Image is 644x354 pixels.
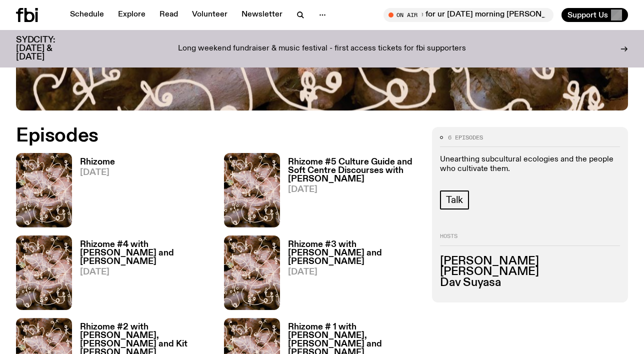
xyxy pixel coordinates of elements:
h3: Dav Suyasa [440,277,620,288]
h3: Rhizome #4 with [PERSON_NAME] and [PERSON_NAME] [80,240,212,266]
span: 6 episodes [448,135,483,140]
button: Support Us [561,8,628,22]
p: Unearthing subcultural ecologies and the people who cultivate them. [440,155,620,174]
h3: [PERSON_NAME] [440,256,620,267]
button: On AirMornings with [PERSON_NAME] / Springing into some great music haha do u see what i did ther... [383,8,553,22]
h2: Hosts [440,233,620,245]
span: [DATE] [288,185,420,194]
h3: SYDCITY: [DATE] & [DATE] [16,36,80,61]
span: [DATE] [80,268,212,276]
a: Newsletter [235,8,288,22]
a: Rhizome #5 Culture Guide and Soft Centre Discourses with [PERSON_NAME][DATE] [280,158,420,227]
span: Support Us [567,10,608,19]
p: Long weekend fundraiser & music festival - first access tickets for fbi supporters [178,44,466,53]
h3: Rhizome #3 with [PERSON_NAME] and [PERSON_NAME] [288,240,420,266]
span: Talk [446,194,463,205]
a: Talk [440,190,469,209]
img: A close up picture of a bunch of ginger roots. Yellow squiggles with arrows, hearts and dots are ... [224,235,280,310]
h2: Episodes [16,127,420,145]
img: A close up picture of a bunch of ginger roots. Yellow squiggles with arrows, hearts and dots are ... [16,235,72,310]
a: Read [153,8,184,22]
a: Explore [112,8,151,22]
a: Volunteer [186,8,233,22]
span: [DATE] [288,268,420,276]
span: [DATE] [80,168,115,177]
img: A close up picture of a bunch of ginger roots. Yellow squiggles with arrows, hearts and dots are ... [16,153,72,227]
a: Rhizome[DATE] [72,158,115,227]
img: A close up picture of a bunch of ginger roots. Yellow squiggles with arrows, hearts and dots are ... [224,153,280,227]
a: Schedule [64,8,110,22]
h3: Rhizome #5 Culture Guide and Soft Centre Discourses with [PERSON_NAME] [288,158,420,183]
h3: [PERSON_NAME] [440,266,620,277]
a: Rhizome #3 with [PERSON_NAME] and [PERSON_NAME][DATE] [280,240,420,310]
a: Rhizome #4 with [PERSON_NAME] and [PERSON_NAME][DATE] [72,240,212,310]
h3: Rhizome [80,158,115,166]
